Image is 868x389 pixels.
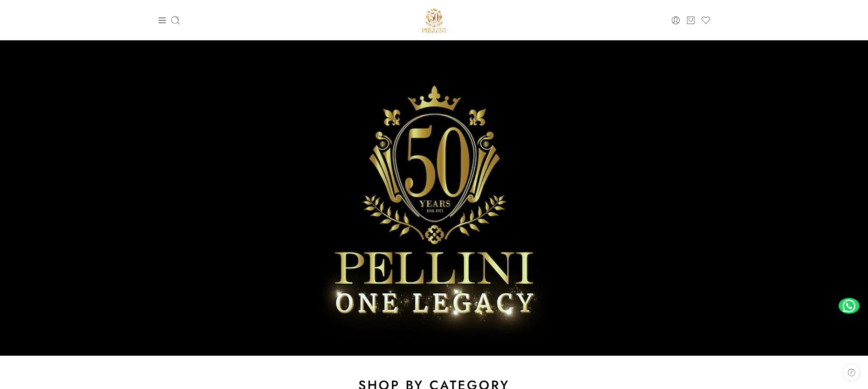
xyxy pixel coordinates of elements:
[419,5,449,35] a: Pellini -
[671,15,681,25] a: Login / Register
[701,15,711,25] a: Wishlist
[419,5,449,35] img: Pellini
[686,15,696,25] a: Cart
